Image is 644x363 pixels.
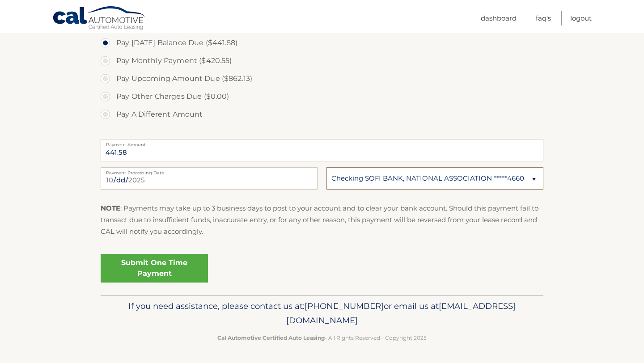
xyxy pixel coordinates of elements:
[101,139,543,161] input: Payment Amount
[106,299,538,328] p: If you need assistance, please contact us at: or email us at
[101,88,543,106] label: Pay Other Charges Due ($0.00)
[101,139,543,146] label: Payment Amount
[286,301,516,325] span: [EMAIL_ADDRESS][DOMAIN_NAME]
[305,301,384,311] span: [PHONE_NUMBER]
[570,11,592,25] a: Logout
[101,106,543,123] label: Pay A Different Amount
[101,167,318,174] label: Payment Processing Date
[101,52,543,70] label: Pay Monthly Payment ($420.55)
[52,6,146,32] a: Cal Automotive
[101,167,318,190] input: Payment Date
[101,254,208,283] a: Submit One Time Payment
[101,203,543,238] p: : Payments may take up to 3 business days to post to your account and to clear your bank account....
[106,333,538,342] p: - All Rights Reserved - Copyright 2025
[536,11,551,25] a: FAQ's
[101,204,120,212] strong: NOTE
[101,34,543,52] label: Pay [DATE] Balance Due ($441.58)
[217,334,325,341] strong: Cal Automotive Certified Auto Leasing
[101,70,543,88] label: Pay Upcoming Amount Due ($862.13)
[481,11,517,25] a: Dashboard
